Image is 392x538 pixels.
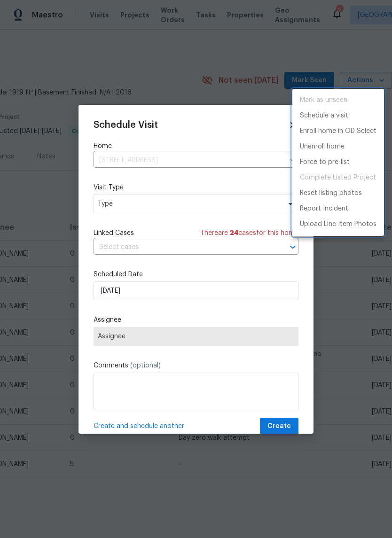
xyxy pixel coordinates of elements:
[300,126,376,136] p: Enroll home in OD Select
[300,219,376,229] p: Upload Line Item Photos
[300,204,348,214] p: Report Incident
[300,188,362,198] p: Reset listing photos
[292,170,384,186] span: Project is already completed
[300,142,345,152] p: Unenroll home
[300,157,350,167] p: Force to pre-list
[300,111,348,121] p: Schedule a visit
